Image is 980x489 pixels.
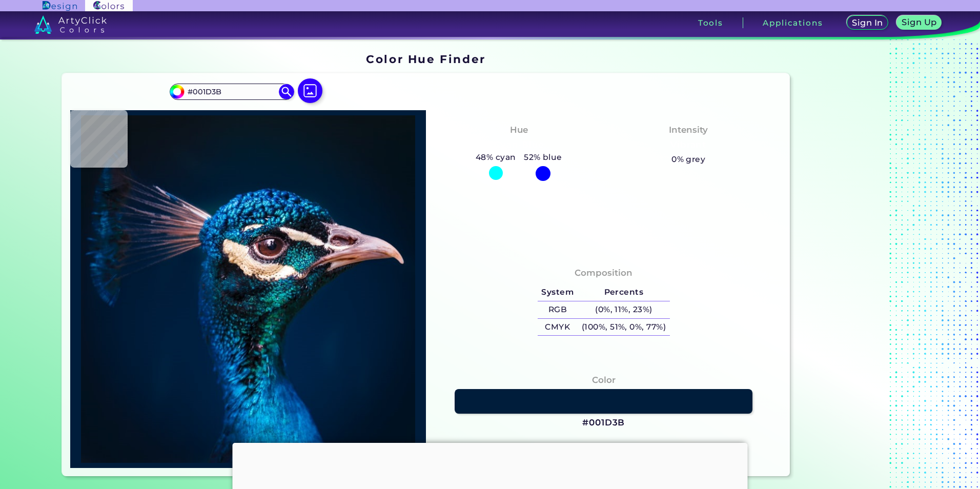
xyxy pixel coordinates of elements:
h4: Composition [575,266,632,280]
h3: Cyan-Blue [490,139,548,151]
h5: 52% blue [520,151,566,164]
h5: Sign In [853,19,882,27]
input: type color.. [184,85,279,98]
h3: Vibrant [666,139,711,151]
a: Sign Up [899,16,940,29]
h4: Hue [510,123,528,137]
img: img_pavlin.jpg [75,115,421,463]
iframe: Advertisement [794,49,922,480]
h4: Color [592,373,616,388]
h4: Intensity [669,123,708,137]
h5: RGB [538,301,578,318]
h3: Tools [698,19,723,27]
img: icon picture [298,78,322,103]
h5: Percents [578,284,670,301]
h5: (0%, 11%, 23%) [578,301,670,318]
h3: Applications [763,19,823,27]
img: logo_artyclick_colors_white.svg [34,15,107,34]
h1: Color Hue Finder [366,51,485,67]
img: ArtyClick Design logo [43,1,77,11]
h5: 48% cyan [472,151,520,164]
h5: System [538,284,578,301]
h5: 0% grey [671,153,705,166]
h5: Sign Up [903,18,935,26]
h5: (100%, 51%, 0%, 77%) [578,319,670,336]
h5: CMYK [538,319,578,336]
a: Sign In [849,16,887,29]
img: icon search [279,84,294,99]
h3: #001D3B [582,417,625,429]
